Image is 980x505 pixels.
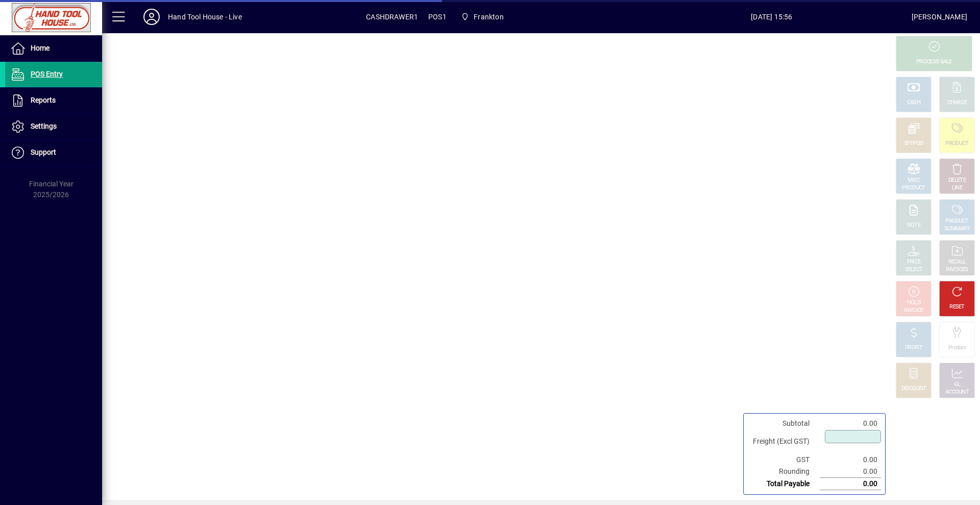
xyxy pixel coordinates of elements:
[905,266,923,274] div: SELECT
[748,418,820,429] td: Subtotal
[31,44,50,52] span: Home
[474,9,503,25] span: Frankton
[908,177,920,184] div: MISC
[5,114,102,139] a: Settings
[905,344,922,352] div: PROFIT
[948,258,966,266] div: RECALL
[31,148,56,156] span: Support
[907,99,920,107] div: CASH
[5,36,102,61] a: Home
[748,454,820,466] td: GST
[948,177,966,184] div: DELETE
[902,184,925,192] div: PRODUCT
[916,58,952,66] div: PROCESS SALE
[428,9,447,25] span: POS1
[168,9,242,25] div: Hand Tool House - Live
[907,299,920,307] div: HOLD
[820,454,881,466] td: 0.00
[949,303,965,311] div: RESET
[904,140,923,148] div: EFTPOS
[5,140,102,165] a: Support
[31,70,63,78] span: POS Entry
[820,418,881,429] td: 0.00
[135,8,168,26] button: Profile
[748,429,820,454] td: Freight (Excl GST)
[31,96,56,104] span: Reports
[944,225,970,233] div: SUMMARY
[632,9,912,25] span: [DATE] 15:56
[945,140,968,148] div: PRODUCT
[947,99,967,107] div: CHARGE
[945,389,969,396] div: ACCOUNT
[820,466,881,478] td: 0.00
[820,478,881,490] td: 0.00
[901,385,926,393] div: DISCOUNT
[952,184,962,192] div: LINE
[904,307,923,315] div: INVOICE
[954,381,961,389] div: GL
[748,466,820,478] td: Rounding
[946,266,968,274] div: INVOICES
[907,222,920,229] div: NOTE
[948,344,966,352] div: Product
[5,88,102,113] a: Reports
[912,9,967,25] div: [PERSON_NAME]
[366,9,418,25] span: CASHDRAWER1
[945,218,968,225] div: PRODUCT
[748,478,820,490] td: Total Payable
[31,122,57,130] span: Settings
[457,8,508,26] span: Frankton
[907,258,921,266] div: PRICE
